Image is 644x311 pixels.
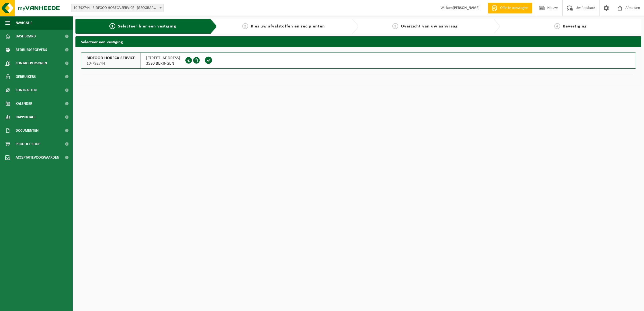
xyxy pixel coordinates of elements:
[75,36,641,47] h2: Selecteer een vestiging
[71,4,163,12] span: 10-792744 - BIDFOOD HORECA SERVICE - BERINGEN
[109,23,115,29] span: 1
[554,23,560,29] span: 4
[16,70,36,83] span: Gebruikers
[86,55,135,61] span: BIDFOOD HORECA SERVICE
[81,53,636,69] button: BIDFOOD HORECA SERVICE 10-792744 [STREET_ADDRESS]3580 BERINGEN
[146,61,180,66] span: 3580 BERINGEN
[16,83,37,97] span: Contracten
[16,151,59,164] span: Acceptatievoorwaarden
[16,43,47,57] span: Bedrijfsgegevens
[488,3,532,13] a: Offerte aanvragen
[392,23,398,29] span: 3
[251,24,325,29] span: Kies uw afvalstoffen en recipiënten
[16,137,40,151] span: Product Shop
[499,5,529,11] span: Offerte aanvragen
[16,97,32,110] span: Kalender
[16,30,36,43] span: Dashboard
[16,57,47,70] span: Contactpersonen
[118,24,176,29] span: Selecteer hier een vestiging
[16,16,32,30] span: Navigatie
[563,24,587,29] span: Bevestiging
[16,124,39,137] span: Documenten
[16,110,36,124] span: Rapportage
[401,24,458,29] span: Overzicht van uw aanvraag
[242,23,248,29] span: 2
[86,61,135,66] span: 10-792744
[453,6,480,10] strong: [PERSON_NAME]
[146,55,180,61] span: [STREET_ADDRESS]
